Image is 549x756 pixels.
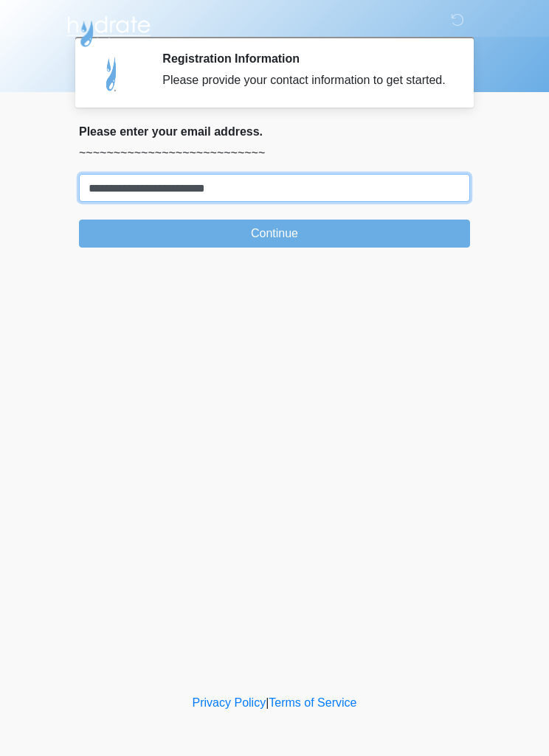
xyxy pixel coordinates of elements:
[193,696,266,709] a: Privacy Policy
[64,11,153,48] img: Hydrate IV Bar - Chandler Logo
[79,125,470,139] h2: Please enter your email address.
[269,696,356,709] a: Terms of Service
[266,696,269,709] a: |
[79,220,470,248] button: Continue
[90,52,134,96] img: Agent Avatar
[162,71,448,89] div: Please provide your contact information to get started.
[79,144,470,162] p: ~~~~~~~~~~~~~~~~~~~~~~~~~~~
